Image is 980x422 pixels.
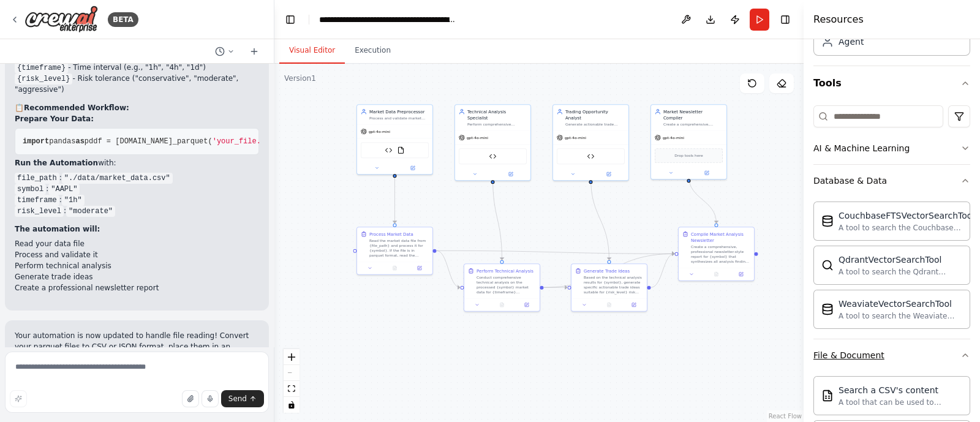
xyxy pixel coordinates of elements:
[15,271,259,282] li: Generate trade ideas
[221,390,264,407] button: Send
[467,135,488,140] span: gpt-4o-mini
[571,263,647,312] div: Generate Trade IdeasBased on the technical analysis results for {symbol}, generate specific actio...
[356,227,433,275] div: Process Market DataRead the market data file from {file_path} and process it for {symbol}. If the...
[15,330,259,374] p: Your automation is now updated to handle file reading! Convert your parquet files to CSV or JSON ...
[839,267,962,277] div: A tool to search the Qdrant database for relevant information on internal documents.
[813,142,910,154] div: AI & Machine Learning
[182,390,199,407] button: Upload files
[467,108,527,121] div: Technical Analysis Specialist
[813,197,970,339] div: Database & Data
[813,12,864,27] h4: Resources
[15,183,259,194] li: :
[213,137,296,146] span: 'your_file.parquet'
[839,209,974,222] div: CouchbaseFTSVectorSearchTool
[467,122,527,127] div: Perform comprehensive technical analysis on {symbol} market data, identifying chart patterns, sup...
[15,184,46,195] code: symbol
[464,263,540,312] div: Perform Technical AnalysisConduct comprehensive technical analysis on the processed {symbol} mark...
[397,146,404,154] img: FileReadTool
[624,301,644,309] button: Open in side panel
[691,231,750,243] div: Compile Market Analysis Newsletter
[15,157,259,168] p: with:
[319,13,457,26] nav: breadcrumb
[516,301,537,309] button: Open in side panel
[544,251,675,290] g: Edge from 5d8a194e-02f6-4a6a-a678-a258d61f76b9 to 5b987319-d690-451b-a1e1-9dbebf33c3bd
[477,275,536,295] div: Conduct comprehensive technical analysis on the processed {symbol} market data for {timeframe} ti...
[477,268,533,274] div: Perform Technical Analysis
[839,311,962,321] div: A tool to search the Weaviate database for relevant information on internal documents.
[489,153,496,160] img: Technical Analyzer
[839,298,962,310] div: WeaviateVectorSearchTool
[284,397,300,413] button: toggle interactivity
[62,195,85,206] code: "1h"
[587,178,612,260] g: Edge from 2e18bdb2-2c80-4336-bff0-7ea8f61fac3e to 5ca309f4-2741-41e3-af91-d1746bbaecf9
[15,205,259,216] li: :
[66,206,115,217] code: "moderate"
[587,153,594,160] img: Trade Idea Generator
[85,137,93,146] span: pd
[591,170,626,178] button: Open in side panel
[391,178,398,224] g: Edge from 9d467535-fb74-46c5-932e-46ff6b8d4479 to 6a95bc74-57f1-4642-806d-25422fd4f834
[15,225,100,233] strong: The automation will:
[369,129,390,134] span: gpt-4o-mini
[23,137,49,146] span: import
[839,36,864,48] div: Agent
[437,247,675,257] g: Edge from 6a95bc74-57f1-4642-806d-25422fd4f834 to 5b987319-d690-451b-a1e1-9dbebf33c3bd
[15,194,259,205] li: :
[15,102,259,113] h2: 📋
[584,275,643,295] div: Based on the technical analysis results for {symbol}, generate specific actionable trade ideas su...
[678,227,755,281] div: Compile Market Analysis NewsletterCreate a comprehensive, professional newsletter-style report fo...
[544,284,568,290] g: Edge from 5d8a194e-02f6-4a6a-a678-a258d61f76b9 to 5ca309f4-2741-41e3-af91-d1746bbaecf9
[244,44,264,59] button: Start a new chat
[382,265,407,272] button: No output available
[345,38,401,64] button: Execution
[48,184,80,195] code: "AAPL"
[663,135,684,140] span: gpt-4o-mini
[663,108,723,121] div: Market Newsletter Compiler
[15,73,259,95] li: - Risk tolerance ("conservative", "moderate", "aggressive")
[15,115,94,123] strong: Prepare Your Data:
[650,104,727,179] div: Market Newsletter CompilerCreate a comprehensive, digestible newsletter-style report for {symbol}...
[691,244,750,264] div: Create a comprehensive, professional newsletter-style report for {symbol} that synthesizes all an...
[769,413,802,420] a: React Flow attribution
[584,268,630,274] div: Generate Trade Ideas
[284,73,316,83] div: Version 1
[839,398,962,407] div: A tool that can be used to semantic search a query from a CSV's content.
[24,104,129,112] strong: Recommended Workflow:
[369,238,429,258] div: Read the market data file from {file_path} and process it for {symbol}. If the file is in parquet...
[62,173,173,184] code: "./data/market_data.csv"
[15,159,98,167] strong: Run the Automation
[651,251,675,290] g: Edge from 5ca309f4-2741-41e3-af91-d1746bbaecf9 to 5b987319-d690-451b-a1e1-9dbebf33c3bd
[93,137,212,146] span: df = [DOMAIN_NAME]_parquet(
[369,108,429,115] div: Market Data Preprocessor
[369,231,413,237] div: Process Market Data
[279,38,345,64] button: Visual Editor
[454,104,531,181] div: Technical Analysis SpecialistPerform comprehensive technical analysis on {symbol} market data, id...
[821,390,834,402] img: CSVSearchTool
[24,6,98,33] img: Logo
[489,178,505,260] g: Edge from 93f3dfda-0912-49fb-be97-c54d8de56779 to 5d8a194e-02f6-4a6a-a678-a258d61f76b9
[15,173,59,184] code: file_path
[15,260,259,271] li: Perform technical analysis
[15,206,64,217] code: risk_level
[489,301,514,309] button: No output available
[813,132,970,164] button: AI & Machine Learning
[839,384,962,396] div: Search a CSV's content
[674,153,703,159] span: Drop tools here
[565,122,625,127] div: Generate actionable trade ideas for {symbol} based on technical analysis results, including speci...
[284,349,300,365] button: zoom in
[663,122,723,127] div: Create a comprehensive, digestible newsletter-style report for {symbol} that synthesizes data qua...
[596,301,622,309] button: No output available
[821,215,834,227] img: CouchbaseFTSVectorSearchTool
[565,108,625,121] div: Trading Opportunity Analyst
[493,170,528,178] button: Open in side panel
[813,66,970,100] button: Tools
[108,12,138,27] div: BETA
[75,137,84,146] span: as
[49,137,75,146] span: pandas
[15,62,259,73] li: - Time interval (e.g., "1h", "4h", "1d")
[565,135,586,140] span: gpt-4o-mini
[15,195,59,206] code: timeframe
[356,104,433,175] div: Market Data PreprocessorProcess and validate market data from {data_source} files, ensuring data ...
[284,381,300,397] button: fit view
[228,394,247,404] span: Send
